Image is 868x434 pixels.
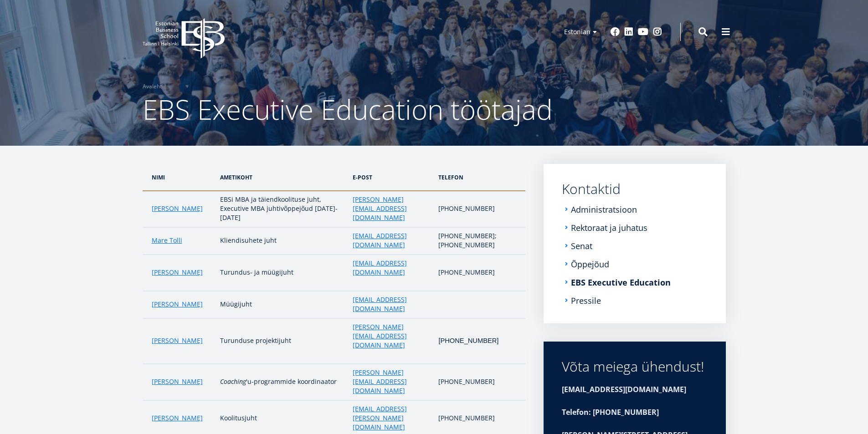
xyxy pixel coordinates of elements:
a: [EMAIL_ADDRESS][PERSON_NAME][DOMAIN_NAME] [353,404,429,432]
a: [EMAIL_ADDRESS][DOMAIN_NAME] [353,231,429,250]
td: [PHONE_NUMBER]; [PHONE_NUMBER] [434,227,525,255]
a: Pressile [571,296,601,305]
th: ametikoht [216,164,348,191]
a: EBS Executive Education [571,278,671,287]
a: [PERSON_NAME][EMAIL_ADDRESS][DOMAIN_NAME] [353,368,429,395]
div: Võta meiega ühendust! [562,360,708,373]
a: Rektoraat ja juhatus [571,223,647,232]
td: 'u-programmide koordinaator [216,364,348,400]
a: [PERSON_NAME][EMAIL_ADDRESS][DOMAIN_NAME] [353,322,429,350]
td: EBSi MBA ja täiendkoolituse juht, Executive MBA juhtivõppejõud [DATE]-[DATE] [216,191,348,227]
td: [PHONE_NUMBER] [434,255,525,291]
a: Kontaktid [562,182,708,196]
a: Linkedin [624,27,633,36]
td: Kliendisuhete juht [216,227,348,255]
strong: Telefon: [PHONE_NUMBER] [562,407,659,417]
a: Senat [571,241,592,250]
td: Turunduse projektijuht [216,318,348,364]
a: [PERSON_NAME] [152,414,203,423]
td: [PHONE_NUMBER] [434,364,525,400]
strong: [EMAIL_ADDRESS][DOMAIN_NAME] [562,384,686,394]
a: Avaleht [143,82,162,91]
span: EBS Executive Education töötajad [143,91,553,128]
th: Nimi [143,164,216,191]
a: [PERSON_NAME] [152,268,203,277]
a: [EMAIL_ADDRESS][DOMAIN_NAME] [353,295,429,313]
a: Mare Tolli [152,236,182,245]
td: Müügijuht [216,291,348,318]
p: [PHONE_NUMBER] [438,204,516,213]
th: e-post [348,164,434,191]
a: Facebook [611,27,620,36]
a: Instagram [653,27,662,36]
a: Õppejõud [571,260,609,269]
a: [PERSON_NAME] [152,300,203,309]
a: Administratsioon [571,205,637,214]
a: Youtube [638,27,648,36]
a: [EMAIL_ADDRESS][DOMAIN_NAME] [353,259,429,277]
a: [PERSON_NAME] [152,377,203,386]
span: [PHONE_NUMBER] [438,337,498,344]
td: Turundus- ja müügijuht [216,255,348,291]
em: Coaching [220,377,246,386]
a: [PERSON_NAME] [152,204,203,213]
th: telefon [434,164,525,191]
a: [PERSON_NAME] [152,336,203,345]
a: [PERSON_NAME][EMAIL_ADDRESS][DOMAIN_NAME] [353,195,429,222]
